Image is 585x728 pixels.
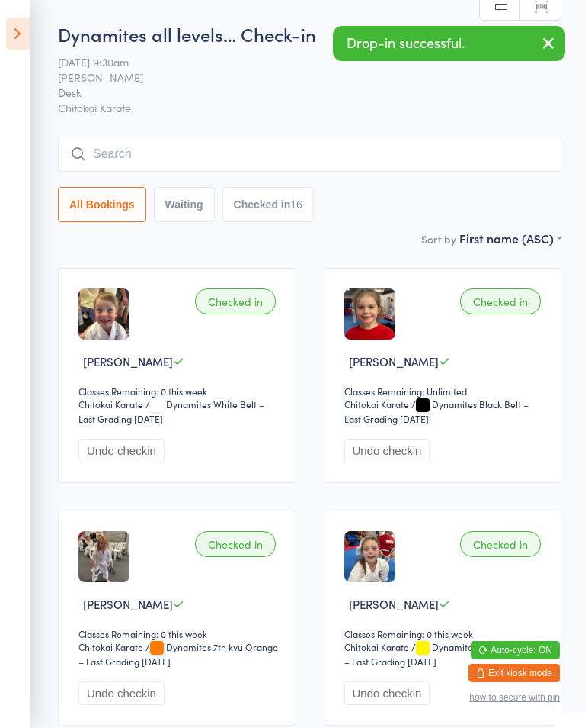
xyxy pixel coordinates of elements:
img: image1739165780.png [344,531,395,582]
div: Checked in [195,288,276,314]
div: Classes Remaining: 0 this week [78,627,280,640]
div: Chitokai Karate [78,398,143,411]
div: First name (ASC) [459,230,561,246]
span: [DATE] 9:30am [58,54,538,69]
div: Classes Remaining: Unlimited [344,385,546,398]
span: / Dynamites Black Belt – Last Grading [DATE] [344,398,529,425]
button: Undo checkin [78,681,165,705]
img: image1658094922.png [78,531,129,582]
span: [PERSON_NAME] [349,353,439,369]
span: [PERSON_NAME] [83,353,173,369]
span: Chitokai Karate [58,100,561,115]
label: Sort by [421,231,456,246]
div: Classes Remaining: 0 this week [78,385,280,398]
img: image1680589734.png [344,288,395,340]
div: 16 [290,198,302,211]
div: Checked in [460,288,541,314]
span: Desk [58,85,538,100]
button: Undo checkin [78,439,165,462]
span: [PERSON_NAME] [349,596,439,612]
button: Undo checkin [344,439,430,462]
div: Chitokai Karate [344,398,409,411]
input: Search [58,137,561,172]
div: Checked in [460,531,541,557]
button: Waiting [154,187,215,222]
span: / Dynamites White Belt – Last Grading [DATE] [78,398,264,425]
div: Chitokai Karate [78,640,143,653]
button: Exit kiosk mode [468,664,560,682]
h2: Dynamites all levels… Check-in [58,21,561,47]
div: Checked in [195,531,276,557]
span: [PERSON_NAME] [83,596,173,612]
div: Chitokai Karate [344,640,409,653]
span: [PERSON_NAME] [58,69,538,85]
span: / Dynamites 7th kyu Orange – Last Grading [DATE] [78,640,278,668]
span: / Dynamites 8th kyu Yellow – Last Grading [DATE] [344,640,539,668]
img: image1758091287.png [78,288,129,340]
button: Undo checkin [344,681,430,705]
button: Auto-cycle: ON [471,641,560,659]
button: Checked in16 [222,187,314,222]
div: Classes Remaining: 0 this week [344,627,546,640]
button: All Bookings [58,187,146,222]
button: how to secure with pin [469,692,560,703]
div: Drop-in successful. [333,26,565,61]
